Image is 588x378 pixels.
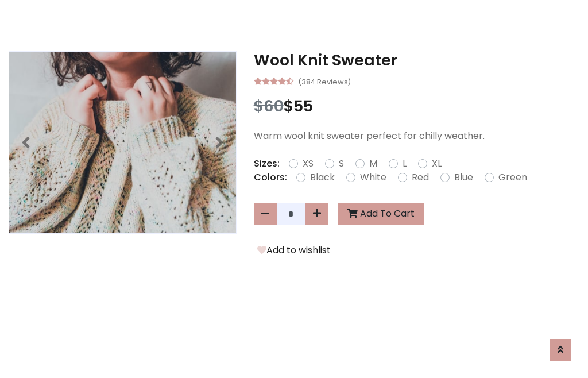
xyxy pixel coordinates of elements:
[310,171,335,184] label: Black
[9,52,236,233] img: Image
[454,171,473,184] label: Blue
[254,157,280,171] p: Sizes:
[432,157,442,171] label: XL
[338,203,424,225] button: Add To Cart
[360,171,386,184] label: White
[369,157,377,171] label: M
[254,97,579,115] h3: $
[254,129,579,143] p: Warm wool knit sweater perfect for chilly weather.
[403,157,407,171] label: L
[412,171,429,184] label: Red
[254,171,287,184] p: Colors:
[254,51,579,70] h3: Wool Knit Sweater
[293,95,313,117] span: 55
[498,171,527,184] label: Green
[303,157,314,171] label: XS
[339,157,344,171] label: S
[254,95,284,117] span: $60
[254,243,334,258] button: Add to wishlist
[298,74,351,88] small: (384 Reviews)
